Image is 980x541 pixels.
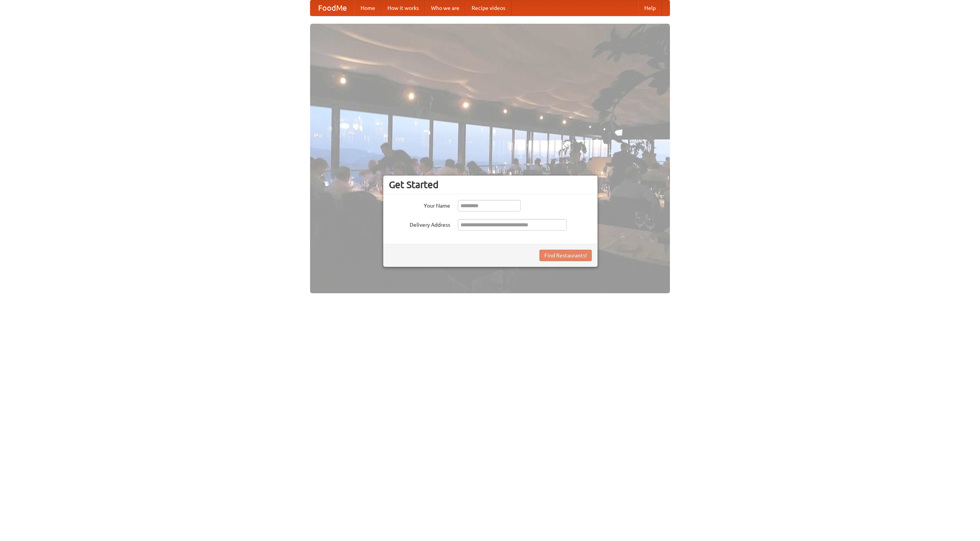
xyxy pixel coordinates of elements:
button: Find Restaurants! [539,250,592,261]
h3: Get Started [389,179,592,190]
a: FoodMe [310,0,354,16]
a: Recipe videos [465,0,511,16]
a: Help [638,0,662,16]
a: Who we are [425,0,465,16]
a: How it works [381,0,425,16]
a: Home [354,0,381,16]
label: Delivery Address [389,219,450,229]
label: Your Name [389,200,450,210]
